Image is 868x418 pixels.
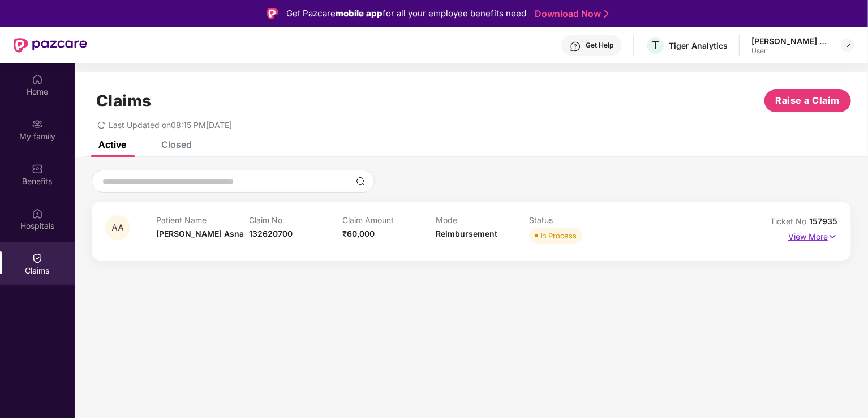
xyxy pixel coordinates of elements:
span: 157935 [809,216,837,226]
p: Status [529,215,622,225]
span: 132620700 [250,229,293,238]
img: svg+xml;base64,PHN2ZyBpZD0iQ2xhaW0iIHhtbG5zPSJodHRwOi8vd3d3LnczLm9yZy8yMDAwL3N2ZyIgd2lkdGg9IjIwIi... [32,253,43,264]
img: svg+xml;base64,PHN2ZyBpZD0iSG9tZSIgeG1sbnM9Imh0dHA6Ly93d3cudzMub3JnLzIwMDAvc3ZnIiB3aWR0aD0iMjAiIG... [32,74,43,85]
div: Tiger Analytics [669,40,728,51]
div: In Process [540,230,577,241]
img: svg+xml;base64,PHN2ZyB3aWR0aD0iMjAiIGhlaWdodD0iMjAiIHZpZXdCb3g9IjAgMCAyMCAyMCIgZmlsbD0ibm9uZSIgeG... [32,118,43,130]
img: svg+xml;base64,PHN2ZyBpZD0iRHJvcGRvd24tMzJ4MzIiIHhtbG5zPSJodHRwOi8vd3d3LnczLm9yZy8yMDAwL3N2ZyIgd2... [843,41,852,50]
h1: Claims [96,91,152,110]
div: Get Help [586,41,613,50]
p: Patient Name [156,215,250,225]
img: svg+xml;base64,PHN2ZyBpZD0iQmVuZWZpdHMiIHhtbG5zPSJodHRwOi8vd3d3LnczLm9yZy8yMDAwL3N2ZyIgd2lkdGg9Ij... [32,163,43,174]
img: svg+xml;base64,PHN2ZyBpZD0iSGVscC0zMngzMiIgeG1sbnM9Imh0dHA6Ly93d3cudzMub3JnLzIwMDAvc3ZnIiB3aWR0aD... [570,41,581,52]
img: svg+xml;base64,PHN2ZyBpZD0iSG9zcGl0YWxzIiB4bWxucz0iaHR0cDovL3d3dy53My5vcmcvMjAwMC9zdmciIHdpZHRoPS... [32,208,43,219]
img: svg+xml;base64,PHN2ZyB4bWxucz0iaHR0cDovL3d3dy53My5vcmcvMjAwMC9zdmciIHdpZHRoPSIxNyIgaGVpZ2h0PSIxNy... [828,231,837,243]
a: Download Now [535,8,605,20]
p: Claim No [250,215,343,225]
div: User [751,46,831,56]
span: [PERSON_NAME] Asna [156,229,244,238]
div: Closed [161,139,192,150]
div: Active [98,139,126,150]
span: redo [97,120,105,130]
img: Logo [267,8,278,19]
p: View More [788,228,837,243]
img: Stroke [604,8,609,20]
span: ₹60,000 [342,229,375,238]
button: Raise a Claim [764,89,851,112]
span: Raise a Claim [776,93,840,108]
span: Ticket No [770,216,809,226]
p: Mode [436,215,529,225]
img: New Pazcare Logo [14,38,87,53]
p: Claim Amount [342,215,436,225]
div: Get Pazcare for all your employee benefits need [286,7,526,20]
img: svg+xml;base64,PHN2ZyBpZD0iU2VhcmNoLTMyeDMyIiB4bWxucz0iaHR0cDovL3d3dy53My5vcmcvMjAwMC9zdmciIHdpZH... [356,177,365,186]
span: Reimbursement [436,229,497,238]
div: [PERSON_NAME] Asna [751,36,831,46]
span: T [652,39,659,52]
span: AA [111,223,124,233]
strong: mobile app [336,8,383,19]
span: Last Updated on 08:15 PM[DATE] [109,120,232,130]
